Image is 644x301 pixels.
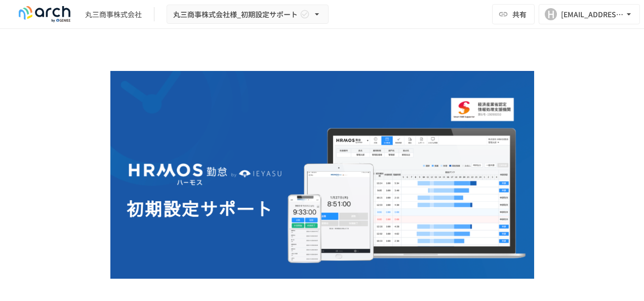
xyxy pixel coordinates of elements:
div: [EMAIL_ADDRESS][DOMAIN_NAME] [561,8,624,21]
button: 丸三商事株式会社様_初期設定サポート [167,5,329,24]
span: 共有 [512,9,527,20]
button: H[EMAIL_ADDRESS][DOMAIN_NAME] [539,4,640,24]
div: 丸三商事株式会社 [85,9,142,20]
img: logo-default@2x-9cf2c760.svg [12,6,77,22]
img: GdztLVQAPnGLORo409ZpmnRQckwtTrMz8aHIKJZF2AQ [110,71,534,279]
span: 丸三商事株式会社様_初期設定サポート [173,8,298,21]
div: H [545,8,557,20]
button: 共有 [492,4,535,24]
